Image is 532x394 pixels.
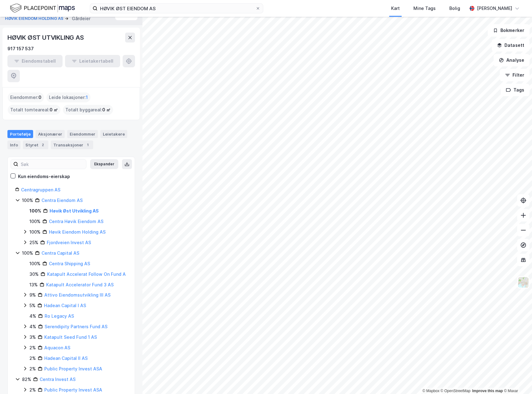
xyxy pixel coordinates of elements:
span: 0 ㎡ [50,106,58,114]
div: 2% [29,344,36,351]
a: Centra Invest AS [40,377,76,382]
div: 100% [29,260,41,267]
a: Katapult Accelerator Fund 3 AS [46,282,114,287]
div: Info [7,141,20,149]
span: 0 [38,94,41,101]
a: Hadean Capital II AS [44,356,88,361]
div: Totalt tomteareal : [8,105,60,115]
div: Aksjonærer [36,130,65,138]
div: 25% [29,239,38,246]
div: Kun eiendoms-eierskap [18,173,70,180]
div: Kart [391,5,400,12]
div: 4% [29,312,36,320]
a: Mapbox [422,389,439,393]
img: logo.f888ab2527a4732fd821a326f86c7f29.svg [10,3,75,14]
a: Centra Høvik Eiendom AS [49,219,103,224]
div: 100% [22,249,33,257]
button: Analyse [494,54,530,66]
div: Gårdeier [72,15,90,22]
div: 100% [22,197,33,204]
span: 0 ㎡ [102,106,111,114]
a: Katapult Accelerat Follow On Fund A [47,271,126,277]
img: Z [517,276,529,288]
div: Mine Tags [413,5,436,12]
a: Hadean Capital I AS [44,303,86,308]
div: 2 [40,142,46,148]
a: Improve this map [472,389,503,393]
div: 100% [29,228,41,236]
a: Katapult Seed Fund 1 AS [44,334,97,340]
a: Aquacon AS [44,345,70,350]
a: Serendipity Partners Fund AS [45,324,107,329]
button: Tags [501,84,530,96]
button: Ekspander [90,159,118,169]
div: HØVIK ØST UTVIKLING AS [7,33,85,43]
div: 917 157 537 [7,45,34,52]
a: OpenStreetMap [441,389,471,393]
div: Bolig [449,5,460,12]
a: Høvik Øst Utvikling AS [50,208,99,213]
div: Transaksjoner [51,141,93,149]
div: 5% [29,302,36,309]
a: Public Property Invest ASA [44,366,102,371]
div: 2% [29,365,36,373]
div: Styret [23,141,48,149]
div: Portefølje [7,130,33,138]
a: Centra Capital AS [41,250,79,256]
div: 3% [29,334,36,341]
a: Fjordveien Invest AS [47,240,91,245]
a: Centra Shipping AS [49,261,90,266]
div: 9% [29,291,36,299]
div: 1 [85,142,91,148]
div: [PERSON_NAME] [477,5,512,12]
div: 2% [29,355,36,362]
button: Filter [500,69,530,81]
div: 100% [29,207,41,215]
div: 82% [22,376,31,383]
a: Centragruppen AS [21,187,60,192]
span: 1 [86,94,88,101]
a: Public Property Invest ASA [44,387,102,392]
div: Eiendommer : [8,92,44,102]
a: Centra Eiendom AS [41,198,83,203]
div: Totalt byggareal : [63,105,113,115]
button: HØVIK EIENDOM HOLDING AS [5,16,65,22]
div: 100% [29,218,41,225]
div: 2% [29,386,36,394]
button: Bokmerker [488,24,530,37]
div: 30% [29,271,39,278]
a: Ro Legacy AS [45,313,74,319]
a: Attivo Eiendomsutvikling III AS [44,292,111,298]
input: Søk på adresse, matrikkel, gårdeiere, leietakere eller personer [98,4,255,13]
div: Leietakere [100,130,127,138]
div: 13% [29,281,38,289]
iframe: Chat Widget [501,364,532,394]
a: Høvik Eiendom Holding AS [49,229,106,235]
div: Leide lokasjoner : [46,92,90,102]
div: 4% [29,323,36,330]
button: Datasett [492,39,530,51]
input: Søk [18,159,86,169]
div: Eiendommer [67,130,98,138]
